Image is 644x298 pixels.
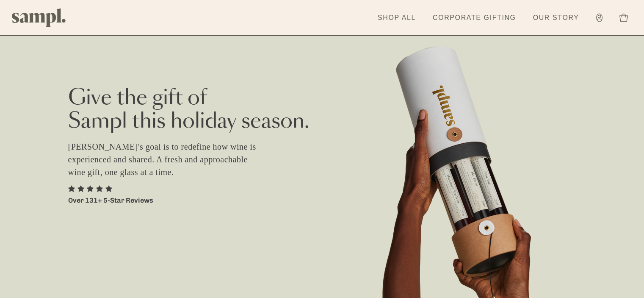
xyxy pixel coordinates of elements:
a: Our Story [529,8,583,27]
a: Corporate Gifting [428,8,520,27]
p: [PERSON_NAME]'s goal is to redefine how wine is experienced and shared. A fresh and approachable ... [68,140,267,178]
h2: Give the gift of Sampl this holiday season. [68,87,576,134]
a: Shop All [373,8,420,27]
p: Over 131+ 5-Star Reviews [68,195,153,206]
img: Sampl logo [12,8,66,27]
